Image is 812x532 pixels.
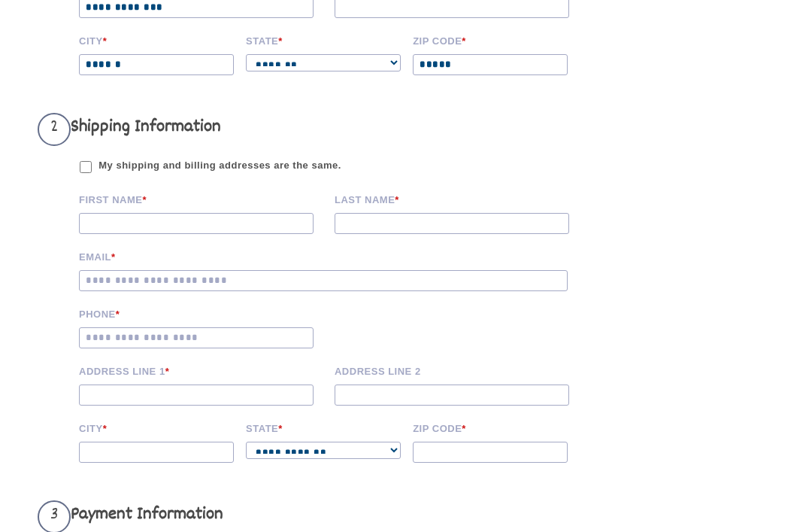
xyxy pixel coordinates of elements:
label: Zip code [413,33,569,47]
label: Email [79,249,590,263]
label: City [79,421,235,434]
h3: Shipping Information [38,113,590,146]
span: 2 [38,113,71,146]
label: Address Line 1 [79,363,324,377]
label: State [246,421,402,434]
span: My shipping and billing addresses are the same. [98,157,559,174]
label: Address Line 2 [335,363,580,377]
label: Zip code [413,421,569,434]
label: State [246,33,402,47]
label: First Name [79,192,324,205]
label: City [79,33,235,47]
label: Phone [79,306,324,320]
input: My shipping and billing addresses are the same. [79,161,92,173]
label: Last name [335,192,580,205]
